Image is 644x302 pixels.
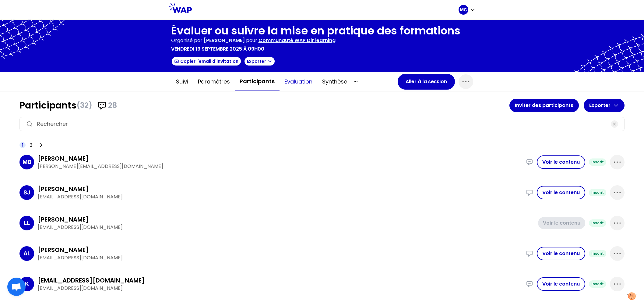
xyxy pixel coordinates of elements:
[584,99,625,112] button: Exporter
[537,277,585,291] button: Voir le contenu
[460,7,467,13] p: MC
[23,158,31,166] p: MB
[171,73,193,91] button: Suivi
[38,193,522,201] p: [EMAIL_ADDRESS][DOMAIN_NAME]
[25,280,29,288] p: K
[459,5,476,15] button: MC
[537,155,585,169] button: Voir le contenu
[24,219,30,227] p: LL
[30,142,32,148] span: 2
[76,101,92,110] span: (32)
[38,276,145,285] h3: [EMAIL_ADDRESS][DOMAIN_NAME]
[204,37,245,44] span: [PERSON_NAME]
[259,37,336,44] p: Communauté WAP Dir learning
[398,74,455,90] button: Aller à la session
[37,120,607,128] input: Rechercher
[171,25,460,37] h1: Évaluer ou suivre la mise en pratique des formations
[38,185,89,193] h3: [PERSON_NAME]
[589,280,606,288] div: Inscrit
[171,45,264,53] p: vendredi 19 septembre 2025 à 09h00
[7,278,26,296] div: Ouvrir le chat
[38,254,522,261] p: [EMAIL_ADDRESS][DOMAIN_NAME]
[589,219,606,227] div: Inscrit
[538,217,585,229] button: Voir le contenu
[589,189,606,196] div: Inscrit
[235,72,280,91] button: Participants
[589,158,606,166] div: Inscrit
[38,246,89,254] h3: [PERSON_NAME]
[38,224,534,231] p: [EMAIL_ADDRESS][DOMAIN_NAME]
[23,249,30,258] p: AL
[38,215,89,224] h3: [PERSON_NAME]
[38,163,522,170] p: [PERSON_NAME][EMAIL_ADDRESS][DOMAIN_NAME]
[537,186,585,199] button: Voir le contenu
[171,56,241,66] button: Copier l'email d'invitation
[246,37,257,44] p: pour
[589,250,606,257] div: Inscrit
[38,154,89,163] h3: [PERSON_NAME]
[537,247,585,260] button: Voir le contenu
[244,56,275,66] button: Exporter
[193,73,235,91] button: Paramètres
[171,37,202,44] p: Organisé par
[19,100,509,111] h1: Participants
[38,285,522,292] p: [EMAIL_ADDRESS][DOMAIN_NAME]
[509,99,579,112] button: Inviter des participants
[23,188,30,197] p: SJ
[108,101,117,110] span: 28
[280,73,317,91] button: Evaluation
[22,142,23,148] span: 1
[317,73,352,91] button: Synthèse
